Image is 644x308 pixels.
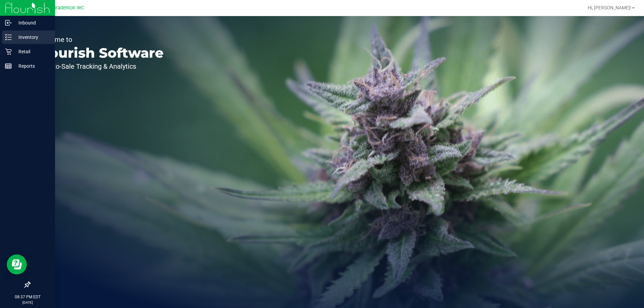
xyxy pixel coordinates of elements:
[12,48,52,56] p: Retail
[3,300,52,305] p: [DATE]
[12,19,52,27] p: Inbound
[12,62,52,70] p: Reports
[36,36,164,43] p: Welcome to
[7,254,27,274] iframe: Resource center
[5,19,12,26] inline-svg: Inbound
[3,294,52,300] p: 08:37 PM EDT
[36,46,164,60] p: Flourish Software
[5,63,12,69] inline-svg: Reports
[36,63,164,70] p: Seed-to-Sale Tracking & Analytics
[53,5,84,11] span: Bradenton WC
[5,48,12,55] inline-svg: Retail
[5,34,12,41] inline-svg: Inventory
[12,33,52,41] p: Inventory
[588,5,631,10] span: Hi, [PERSON_NAME]!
